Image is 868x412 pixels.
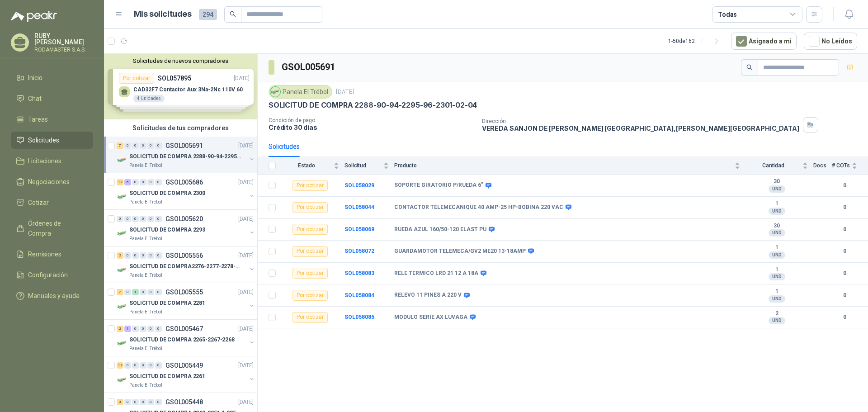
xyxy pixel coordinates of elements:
p: SOLICITUD DE COMPRA 2265-2267-2268 [129,336,235,344]
span: Manuales y ayuda [28,291,80,301]
div: 0 [155,362,162,369]
div: UND [769,185,785,193]
p: GSOL005686 [165,179,203,185]
p: Panela El Trébol [129,308,162,316]
b: 0 [832,247,857,256]
button: Solicitudes de nuevos compradores [108,57,254,64]
span: Cantidad [745,162,801,169]
div: 0 [140,399,146,405]
p: SOLICITUD DE COMPRA 2281 [129,299,205,308]
div: 0 [155,179,162,185]
p: Dirección [482,118,799,124]
b: 0 [832,269,857,278]
div: 0 [132,326,139,332]
p: Panela El Trébol [129,199,162,206]
th: Solicitud [344,157,394,175]
b: 30 [745,223,808,230]
a: SOL058084 [344,292,374,298]
img: Company Logo [270,87,280,97]
a: 12 6 0 0 0 0 GSOL005686[DATE] Company LogoSOLICITUD DE COMPRA 2300Panela El Trébol [117,177,255,206]
button: Asignado a mi [731,33,797,50]
a: SOL058085 [344,314,374,320]
a: 2 1 0 0 0 0 GSOL005467[DATE] Company LogoSOLICITUD DE COMPRA 2265-2267-2268Panela El Trébol [117,323,255,352]
img: Company Logo [117,374,127,385]
b: 0 [832,313,857,322]
div: Solicitudes de nuevos compradoresPor cotizarSOL057895[DATE] CAD32F7 Contactor Aux 3Na-2Nc 110V 60... [104,54,257,119]
div: 12 [117,179,123,185]
div: 0 [147,362,154,369]
a: 12 0 0 0 0 0 GSOL005449[DATE] Company LogoSOLICITUD DE COMPRA 2261Panela El Trébol [117,360,255,389]
b: SOL058044 [344,204,374,210]
span: search [230,11,236,17]
div: 2 [117,326,123,332]
p: [DATE] [238,288,254,297]
p: RUBY [PERSON_NAME] [34,33,93,45]
span: Solicitud [344,162,382,169]
b: 0 [832,291,857,300]
a: SOL058072 [344,248,374,254]
b: CONTACTOR TELEMECANIQUE 40 AMP-25 HP-BOBINA 220 VAC [394,204,563,211]
div: 0 [124,289,131,295]
div: 0 [147,142,154,149]
b: 1 [745,288,808,295]
a: Licitaciones [11,152,93,170]
div: Todas [718,9,737,19]
p: Crédito 30 días [269,123,475,131]
p: [DATE] [336,88,354,96]
div: 0 [140,216,146,222]
div: 0 [155,252,162,259]
p: SOLICITUD DE COMPRA 2261 [129,372,205,381]
p: GSOL005448 [165,399,203,405]
p: SOLICITUD DE COMPRA2276-2277-2278-2284-2285- [129,262,242,271]
div: 1 - 50 de 162 [668,34,724,48]
span: Negociaciones [28,177,70,187]
p: SOLICITUD DE COMPRA 2300 [129,189,205,198]
a: 7 0 0 0 0 0 GSOL005691[DATE] Company LogoSOLICITUD DE COMPRA 2288-90-94-2295-96-2301-02-04Panela ... [117,140,255,169]
span: Estado [281,162,332,169]
div: 7 [117,142,123,149]
div: 0 [117,216,123,222]
p: VEREDA SANJON DE [PERSON_NAME] [GEOGRAPHIC_DATA] , [PERSON_NAME][GEOGRAPHIC_DATA] [482,124,799,132]
span: Solicitudes [28,135,59,145]
b: MODULO SERIE AX LUVAGA [394,314,467,321]
a: Órdenes de Compra [11,215,93,242]
div: 0 [155,399,162,405]
div: 0 [147,216,154,222]
img: Company Logo [117,155,127,166]
span: Producto [394,162,733,169]
span: Remisiones [28,249,61,259]
div: UND [769,251,785,259]
a: Tareas [11,111,93,128]
span: Órdenes de Compra [28,218,85,238]
div: 0 [140,142,146,149]
a: Solicitudes [11,132,93,149]
div: Por cotizar [292,290,328,301]
a: SOL058083 [344,270,374,276]
div: 2 [117,252,123,259]
p: RODAMASTER S.A.S. [34,47,93,52]
p: [DATE] [238,178,254,187]
th: Estado [281,157,344,175]
img: Company Logo [117,191,127,202]
b: SOL058029 [344,182,374,189]
a: SOL058069 [344,226,374,232]
div: Por cotizar [292,180,328,191]
b: 1 [745,244,808,251]
b: SOPORTE GIRATORIO P/RUEDA 6" [394,182,483,189]
div: 0 [155,289,162,295]
p: [DATE] [238,398,254,407]
div: 0 [132,252,139,259]
b: 30 [745,178,808,185]
img: Company Logo [117,265,127,275]
div: Por cotizar [292,202,328,213]
span: Tareas [28,114,48,124]
b: 0 [832,181,857,190]
div: UND [769,273,785,280]
div: 7 [117,289,123,295]
p: Panela El Trébol [129,382,162,389]
div: Por cotizar [292,268,328,279]
a: Configuración [11,266,93,284]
